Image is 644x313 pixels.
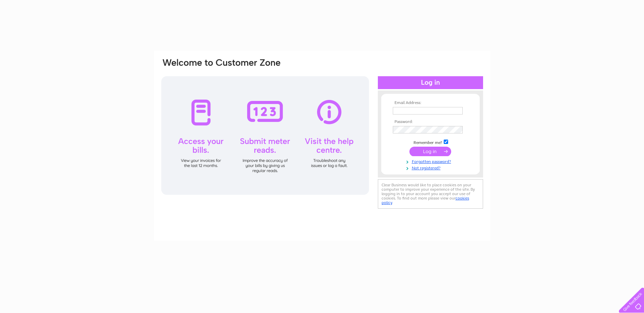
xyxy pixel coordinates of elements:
[378,179,483,209] div: Clear Business would like to place cookies on your computer to improve your experience of the sit...
[393,164,470,171] a: Not registered?
[382,196,469,205] a: cookies policy
[409,147,451,156] input: Submit
[391,101,470,105] th: Email Address:
[391,120,470,124] th: Password:
[391,139,470,145] td: Remember me?
[393,158,470,164] a: Forgotten password?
